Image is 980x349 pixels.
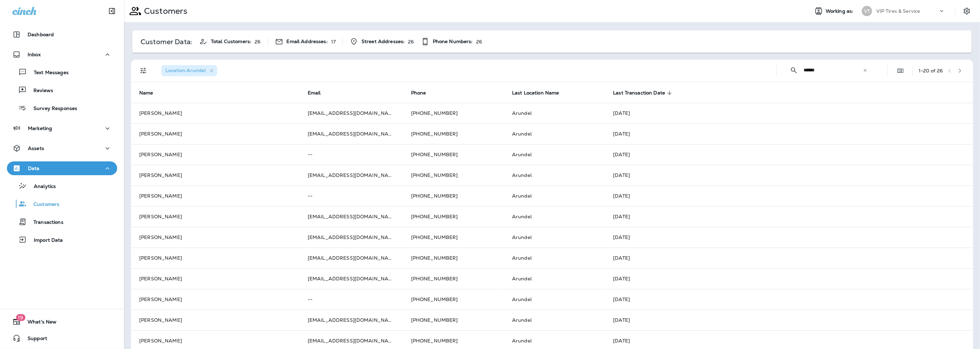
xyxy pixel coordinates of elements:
span: Arundel [512,338,532,344]
button: Filters [136,64,150,78]
p: Transactions [27,219,63,226]
span: Working as: [826,8,855,14]
td: [PHONE_NUMBER] [403,144,504,165]
td: [PHONE_NUMBER] [403,248,504,268]
td: [PERSON_NAME] [131,268,299,289]
p: Customer Data: [141,39,192,44]
span: Phone Numbers: [433,39,473,44]
span: Support [21,336,47,344]
td: [DATE] [605,165,973,186]
button: Import Data [7,232,117,247]
p: Reviews [27,88,53,94]
span: Arundel [512,172,532,178]
td: [EMAIL_ADDRESS][DOMAIN_NAME] [299,206,403,227]
p: Customers [27,201,59,208]
p: -- [308,193,395,199]
span: Arundel [512,234,532,240]
span: Last Transaction Date [613,90,674,96]
span: Arundel [512,296,532,302]
span: Name [139,90,162,96]
td: [PERSON_NAME] [131,206,299,227]
td: [DATE] [605,144,973,165]
span: Email [308,90,330,96]
p: Marketing [28,126,52,131]
td: [EMAIL_ADDRESS][DOMAIN_NAME] [299,248,403,268]
td: [DATE] [605,227,973,248]
span: 19 [16,314,25,321]
td: [DATE] [605,289,973,310]
span: Arundel [512,110,532,116]
td: [PERSON_NAME] [131,310,299,330]
td: [DATE] [605,103,973,123]
td: [EMAIL_ADDRESS][DOMAIN_NAME] [299,123,403,144]
button: Collapse Search [787,63,801,77]
span: Location : Arundel [165,67,206,73]
span: Name [139,90,153,96]
span: Last Location Name [512,90,568,96]
p: Inbox [28,52,41,57]
span: Arundel [512,131,532,137]
td: [EMAIL_ADDRESS][DOMAIN_NAME] [299,165,403,186]
td: [EMAIL_ADDRESS][DOMAIN_NAME] [299,268,403,289]
td: [PHONE_NUMBER] [403,268,504,289]
p: Assets [28,146,44,151]
button: Survey Responses [7,101,117,115]
p: VIP Tires & Service [876,8,920,14]
td: [EMAIL_ADDRESS][DOMAIN_NAME] [299,310,403,330]
span: Arundel [512,255,532,261]
button: 19What's New [7,315,117,329]
button: Analytics [7,179,117,193]
p: 26 [255,39,261,44]
p: Customers [141,6,187,16]
td: [PHONE_NUMBER] [403,103,504,123]
td: [DATE] [605,310,973,330]
div: 1 - 20 of 26 [919,68,943,73]
span: Email Addresses: [287,39,328,44]
span: Last Location Name [512,90,559,96]
td: [PERSON_NAME] [131,186,299,206]
p: 26 [408,39,414,44]
td: [PHONE_NUMBER] [403,123,504,144]
td: [PERSON_NAME] [131,144,299,165]
p: 26 [476,39,482,44]
span: Phone [411,90,426,96]
p: Import Data [27,237,63,244]
button: Collapse Sidebar [102,4,122,18]
button: Marketing [7,121,117,135]
td: [PHONE_NUMBER] [403,227,504,248]
p: Analytics [27,183,56,190]
td: [PHONE_NUMBER] [403,186,504,206]
td: [PERSON_NAME] [131,165,299,186]
td: [PHONE_NUMBER] [403,310,504,330]
button: Transactions [7,215,117,229]
button: Support [7,331,117,345]
span: Arundel [512,193,532,199]
td: [PERSON_NAME] [131,227,299,248]
button: Dashboard [7,28,117,41]
button: Text Messages [7,65,117,79]
td: [DATE] [605,186,973,206]
span: Arundel [512,317,532,323]
span: Last Transaction Date [613,90,665,96]
p: 17 [331,39,336,44]
button: Edit Fields [894,64,907,78]
span: What's New [21,319,57,327]
td: [PERSON_NAME] [131,248,299,268]
p: -- [308,152,395,157]
td: [PHONE_NUMBER] [403,289,504,310]
div: VT [862,6,872,16]
span: Arundel [512,276,532,282]
p: Survey Responses [27,106,77,112]
td: [DATE] [605,123,973,144]
p: Data [28,166,40,171]
button: Settings [961,5,973,17]
td: [PHONE_NUMBER] [403,206,504,227]
button: Reviews [7,83,117,97]
button: Inbox [7,48,117,61]
button: Customers [7,197,117,211]
span: Arundel [512,213,532,220]
span: Total Customers: [211,39,251,44]
span: Phone [411,90,435,96]
td: [EMAIL_ADDRESS][DOMAIN_NAME] [299,103,403,123]
td: [PERSON_NAME] [131,289,299,310]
